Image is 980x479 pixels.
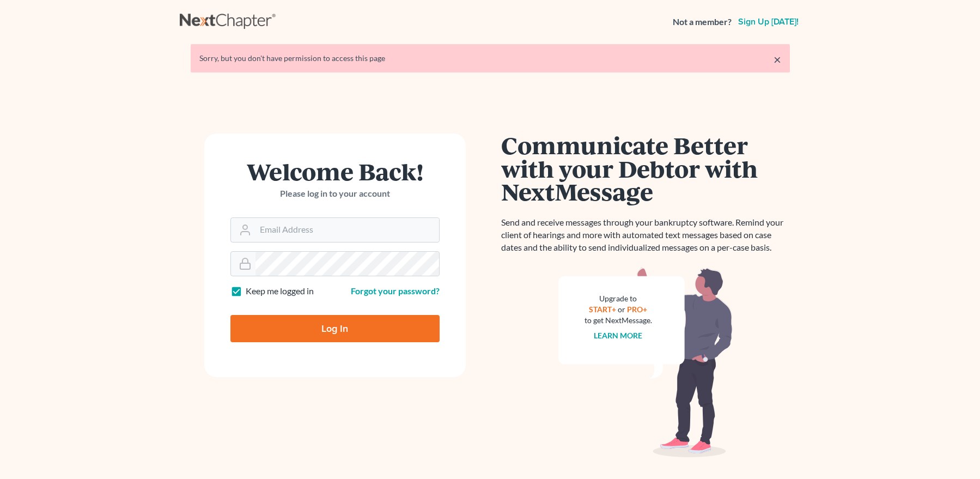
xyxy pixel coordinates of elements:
input: Email Address [255,218,439,242]
div: Upgrade to [585,293,652,304]
label: Keep me logged in [246,285,314,298]
div: to get NextMessage. [585,315,652,326]
strong: Not a member? [673,16,732,28]
a: Forgot your password? [351,286,440,296]
span: or [618,305,625,314]
h1: Communicate Better with your Debtor with NextMessage [501,134,790,203]
a: Sign up [DATE]! [736,17,801,26]
a: × [774,53,781,66]
img: nextmessage_bg-59042aed3d76b12b5cd301f8e5b87938c9018125f34e5fa2b7a6b67550977c72.svg [558,267,733,458]
a: START+ [589,305,616,314]
h1: Welcome Back! [230,160,440,183]
input: Log In [230,315,440,342]
p: Please log in to your account [230,187,440,200]
a: Learn more [594,331,642,340]
a: PRO+ [627,305,647,314]
div: Sorry, but you don't have permission to access this page [199,53,781,64]
p: Send and receive messages through your bankruptcy software. Remind your client of hearings and mo... [501,216,790,254]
